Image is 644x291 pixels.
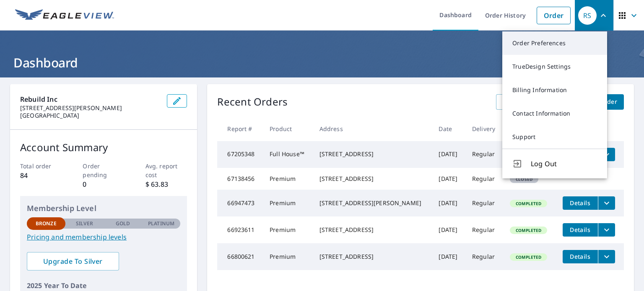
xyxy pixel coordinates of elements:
[578,6,597,25] div: RS
[319,199,426,207] div: [STREET_ADDRESS][PERSON_NAME]
[568,252,593,260] span: Details
[148,220,174,227] p: Platinum
[563,250,598,263] button: detailsBtn-66800621
[319,252,426,261] div: [STREET_ADDRESS]
[83,179,125,189] p: 0
[20,112,160,119] p: [GEOGRAPHIC_DATA]
[568,226,593,234] span: Details
[563,223,598,237] button: detailsBtn-66923611
[502,125,607,149] a: Support
[502,78,607,102] a: Billing Information
[502,31,607,55] a: Order Preferences
[20,170,62,180] p: 84
[598,196,615,210] button: filesDropdownBtn-66947473
[217,141,263,168] td: 67205348
[20,162,62,170] p: Total order
[432,190,465,216] td: [DATE]
[319,150,426,158] div: [STREET_ADDRESS]
[27,203,180,214] p: Membership Level
[76,220,93,227] p: Silver
[217,116,263,141] th: Report #
[36,220,57,227] p: Bronze
[83,162,125,179] p: Order pending
[145,162,187,179] p: Avg. report cost
[465,168,503,190] td: Regular
[10,54,634,71] h1: Dashboard
[563,196,598,210] button: detailsBtn-66947473
[20,94,160,104] p: Rebuild inc
[432,168,465,190] td: [DATE]
[217,216,263,243] td: 66923611
[568,199,593,207] span: Details
[537,7,571,24] a: Order
[598,250,615,263] button: filesDropdownBtn-66800621
[465,243,503,270] td: Regular
[319,226,426,234] div: [STREET_ADDRESS]
[432,141,465,168] td: [DATE]
[263,168,313,190] td: Premium
[217,243,263,270] td: 66800621
[15,9,114,22] img: EV Logo
[116,220,130,227] p: Gold
[217,168,263,190] td: 67138456
[263,216,313,243] td: Premium
[27,252,119,270] a: Upgrade To Silver
[217,94,288,110] p: Recent Orders
[27,281,180,291] p: 2025 Year To Date
[263,141,313,168] td: Full House™
[34,257,112,266] span: Upgrade To Silver
[511,201,546,206] span: Completed
[598,223,615,237] button: filesDropdownBtn-66923611
[263,116,313,141] th: Product
[502,102,607,125] a: Contact Information
[432,216,465,243] td: [DATE]
[145,179,187,189] p: $ 63.83
[20,140,187,155] p: Account Summary
[465,216,503,243] td: Regular
[432,116,465,141] th: Date
[511,254,546,260] span: Completed
[502,55,607,78] a: TrueDesign Settings
[319,175,426,183] div: [STREET_ADDRESS]
[511,176,538,182] span: Closed
[502,149,607,178] button: Log Out
[511,227,546,233] span: Completed
[531,159,597,169] span: Log Out
[432,243,465,270] td: [DATE]
[20,104,160,112] p: [STREET_ADDRESS][PERSON_NAME]
[496,94,556,110] a: View All Orders
[217,190,263,216] td: 66947473
[263,243,313,270] td: Premium
[27,232,180,242] a: Pricing and membership levels
[465,190,503,216] td: Regular
[313,116,432,141] th: Address
[263,190,313,216] td: Premium
[465,141,503,168] td: Regular
[465,116,503,141] th: Delivery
